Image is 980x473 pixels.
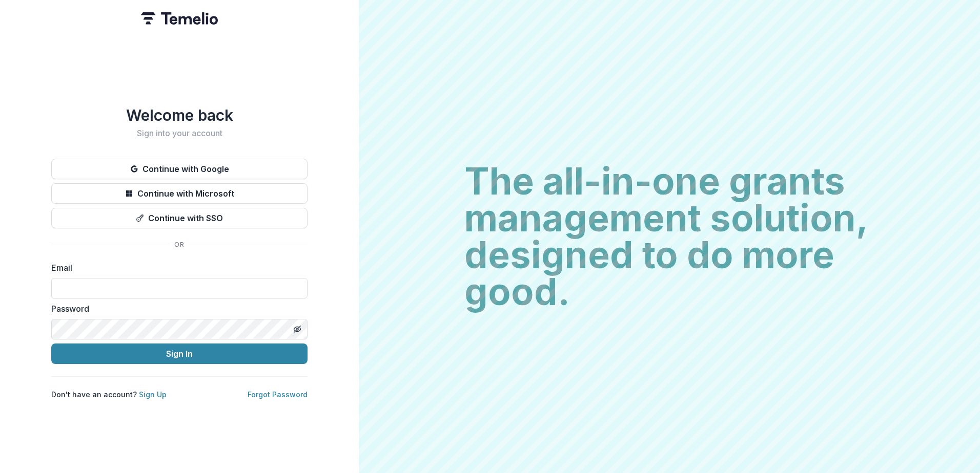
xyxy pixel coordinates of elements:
button: Toggle password visibility [289,321,305,337]
a: Forgot Password [248,390,308,399]
button: Sign In [51,343,308,364]
label: Email [51,262,301,274]
button: Continue with Google [51,159,308,179]
button: Continue with SSO [51,208,308,228]
label: Password [51,303,301,315]
a: Sign Up [139,390,167,399]
button: Continue with Microsoft [51,183,308,204]
h2: Sign into your account [51,128,308,138]
p: Don't have an account? [51,389,167,400]
img: Temelio [141,12,218,25]
h1: Welcome back [51,106,308,124]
